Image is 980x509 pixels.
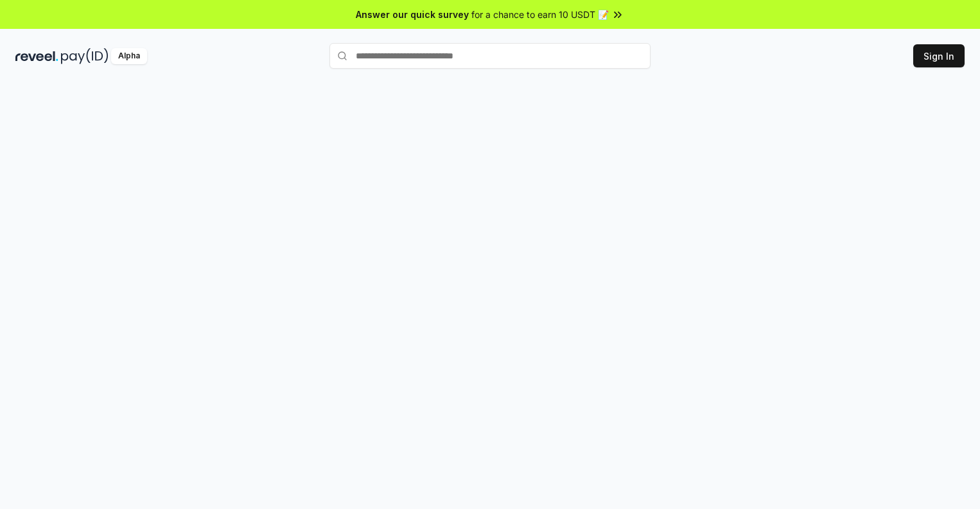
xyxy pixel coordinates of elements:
[61,48,109,64] img: pay_id
[356,8,469,21] span: Answer our quick survey
[471,8,609,21] span: for a chance to earn 10 USDT 📝
[913,44,965,67] button: Sign In
[15,48,58,64] img: reveel_dark
[111,48,147,64] div: Alpha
